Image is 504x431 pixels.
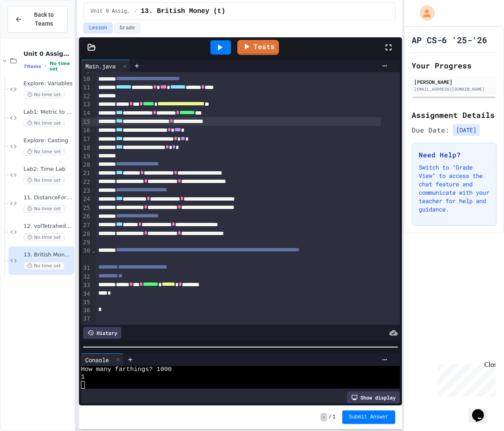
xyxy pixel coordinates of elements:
div: 25 [81,204,92,213]
div: Main.java [81,60,130,72]
div: 29 [81,238,92,247]
span: Explore: Variables [24,80,73,87]
span: No time set [24,205,65,213]
span: Back to Teams [27,10,60,28]
span: No time set [50,61,73,72]
span: No time set [24,176,65,184]
div: 27 [81,221,92,230]
span: 13. British Money (t) [24,251,73,259]
span: Lab1: Metric to Imperial [24,109,73,116]
span: / [134,8,137,15]
span: 12. volTetrahedron(t) [24,223,73,230]
div: My Account [411,3,437,23]
div: Console [81,353,123,366]
div: 26 [81,212,92,221]
span: [DATE] [453,124,480,136]
h2: Your Progress [412,60,496,71]
div: 35 [81,298,92,307]
p: Switch to "Grade View" to access the chat feature and communicate with your teacher for help and ... [419,163,489,214]
span: No time set [24,91,65,99]
div: 11 [81,84,92,92]
span: No time set [24,262,65,270]
div: 13 [81,100,92,109]
span: How many farthings? 1000 [81,366,172,374]
span: 1 [81,374,85,381]
div: 12 [81,92,92,101]
span: Due Date: [412,125,449,135]
div: 34 [81,290,92,298]
div: 16 [81,126,92,135]
span: Unit 0 Assignments [91,8,131,15]
div: Console [81,355,113,364]
div: 23 [81,187,92,196]
span: 11. DistanceFormula (t) [24,194,73,201]
span: • [45,63,46,70]
div: 19 [81,152,92,161]
span: / [329,414,332,421]
span: No time set [24,148,65,156]
div: 28 [81,230,92,239]
button: Grade [114,23,140,34]
div: 30 [81,247,92,264]
span: Lab2: Time Lab [24,166,73,173]
div: 18 [81,144,92,153]
div: 24 [81,195,92,204]
span: Submit Answer [349,414,388,421]
div: 21 [81,169,92,178]
div: [PERSON_NAME] [414,78,494,86]
div: 22 [81,178,92,187]
button: Lesson [84,23,113,34]
h3: Need Help? [419,150,489,160]
div: 37 [81,315,92,323]
span: No time set [24,233,65,241]
div: History [83,327,121,339]
div: Main.java [81,62,120,71]
div: 10 [81,75,92,84]
span: - [320,413,327,421]
button: Back to Teams [8,6,68,33]
div: 33 [81,281,92,290]
div: Chat with us now!Close [3,3,58,53]
div: 31 [81,264,92,273]
span: Unit 0 Assignments [24,50,73,57]
span: 13. British Money (t) [141,6,226,16]
span: Fold line [92,247,96,254]
iframe: chat widget [434,361,496,397]
div: Show display [347,392,400,403]
button: Submit Answer [342,410,395,424]
div: [EMAIL_ADDRESS][DOMAIN_NAME] [414,86,494,92]
span: No time set [24,119,65,127]
div: 36 [81,306,92,315]
span: 1 [333,414,336,421]
span: Explore: Casting [24,137,73,144]
div: 20 [81,161,92,170]
div: 14 [81,109,92,118]
iframe: chat widget [469,397,496,423]
div: 15 [81,118,92,127]
span: 7 items [24,64,41,69]
a: Tests [237,40,279,55]
h1: AP CS-6 '25-'26 [412,34,487,46]
div: 17 [81,135,92,144]
div: 32 [81,273,92,282]
h2: Assignment Details [412,109,496,121]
